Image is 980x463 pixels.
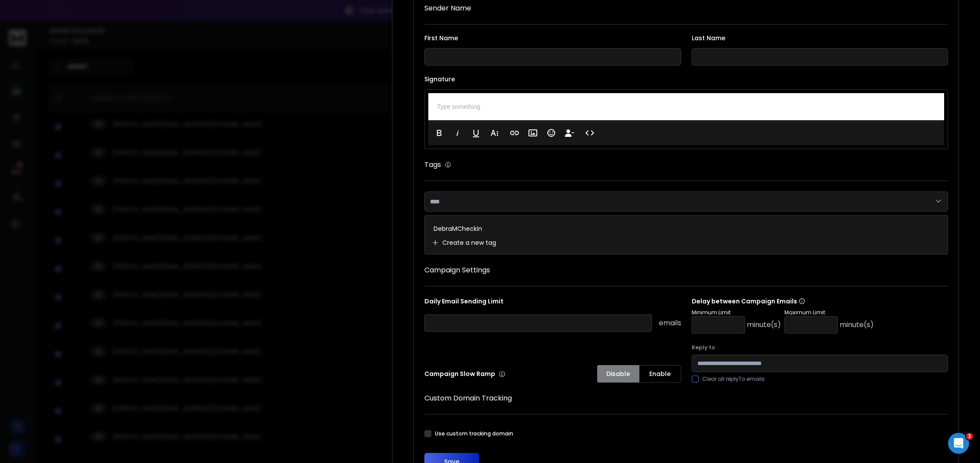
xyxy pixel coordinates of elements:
p: Daily Email Sending Limit [424,297,681,309]
p: Maximum Limit [784,309,874,316]
button: Insert Image (⌘P) [525,124,541,142]
p: Create a new tag [442,238,496,247]
button: Insert Unsubscribe Link [561,124,578,142]
h1: Tags [424,160,441,170]
label: Reply to [692,344,948,351]
label: Signature [424,76,948,82]
button: Insert Link (⌘K) [506,124,523,142]
button: Bold (⌘B) [431,124,448,142]
p: emails [659,318,681,328]
button: More Text [486,124,503,142]
label: Last Name [692,35,948,41]
iframe: Intercom live chat [948,433,969,454]
label: First Name [424,35,681,41]
h1: Custom Domain Tracking [424,393,948,404]
p: minute(s) [840,320,874,330]
h1: Campaign Settings [424,265,948,275]
h1: Sender Name [424,3,948,14]
label: Use custom tracking domain [435,430,513,437]
p: DebraMCheckin [434,224,482,233]
p: Minimum Limit [692,309,781,316]
button: Code View [581,124,598,142]
button: Emoticons [543,124,560,142]
button: Enable [639,365,681,383]
p: Campaign Slow Ramp [424,369,505,378]
button: Disable [597,365,639,383]
p: Delay between Campaign Emails [692,297,874,306]
span: 1 [966,433,973,440]
label: Clear all replyTo emails [702,376,765,383]
p: minute(s) [747,320,781,330]
button: Italic (⌘I) [449,124,466,142]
